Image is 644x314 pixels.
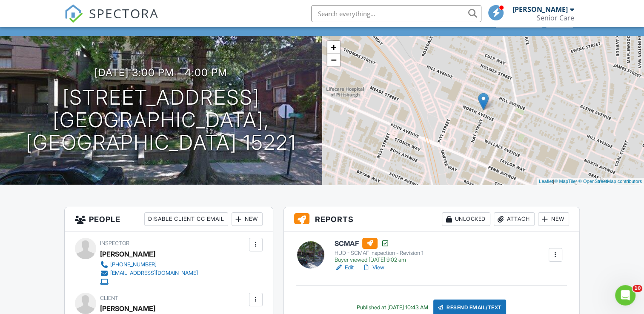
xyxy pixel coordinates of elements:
[335,238,424,249] h6: SCMAF
[335,263,354,272] a: Edit
[100,269,198,277] a: [EMAIL_ADDRESS][DOMAIN_NAME]
[100,240,129,246] span: Inspector
[284,207,579,231] h3: Reports
[311,5,481,22] input: Search everything...
[362,263,384,272] a: View
[327,41,340,54] a: Zoom in
[335,250,424,257] div: HUD - SCMAF Inspection - Revision 1
[442,212,490,226] div: Unlocked
[537,14,574,22] div: Senior Care
[110,270,198,277] div: [EMAIL_ADDRESS][DOMAIN_NAME]
[495,16,543,27] div: Client View
[327,54,340,66] a: Zoom out
[14,86,309,154] h1: [STREET_ADDRESS] [GEOGRAPHIC_DATA], [GEOGRAPHIC_DATA] 15221
[546,16,573,27] div: More
[64,4,83,23] img: The Best Home Inspection Software - Spectora
[232,212,263,226] div: New
[100,295,118,301] span: Client
[633,285,642,292] span: 10
[335,238,424,263] a: SCMAF HUD - SCMAF Inspection - Revision 1 Buyer viewed [DATE] 9:02 am
[539,179,553,184] a: Leaflet
[554,179,577,184] a: © MapTiler
[578,179,642,184] a: © OpenStreetMap contributors
[64,11,159,29] a: SPECTORA
[65,207,272,231] h3: People
[335,257,424,263] div: Buyer viewed [DATE] 9:02 am
[357,304,428,311] div: Published at [DATE] 10:43 AM
[615,285,635,305] iframe: Intercom live chat
[538,212,569,226] div: New
[512,5,568,14] div: [PERSON_NAME]
[100,260,198,269] a: [PHONE_NUMBER]
[494,212,535,226] div: Attach
[89,4,159,22] span: SPECTORA
[144,212,228,226] div: Disable Client CC Email
[94,67,227,78] h3: [DATE] 3:00 pm - 4:00 pm
[537,178,644,185] div: |
[100,248,155,260] div: [PERSON_NAME]
[110,261,157,268] div: [PHONE_NUMBER]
